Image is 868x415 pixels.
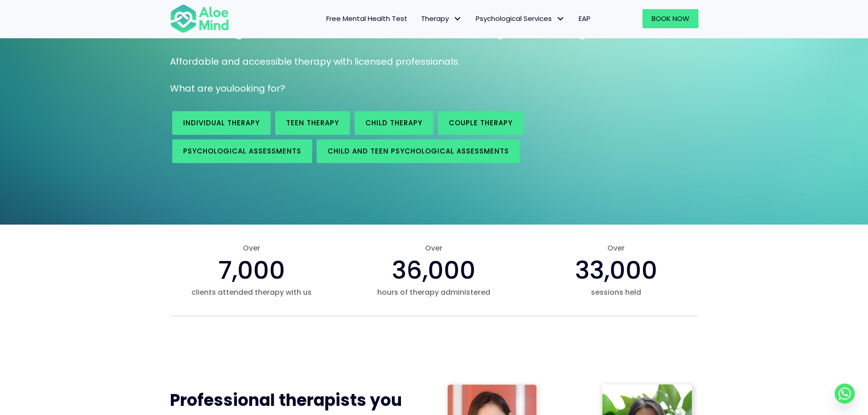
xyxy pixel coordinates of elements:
span: hours of therapy administered [352,287,516,297]
span: looking for? [232,82,285,95]
nav: Menu [241,9,597,28]
span: Psychological assessments [183,146,301,156]
span: Therapy: submenu [451,12,464,26]
span: sessions held [534,287,698,297]
a: Psychological ServicesPsychological Services: submenu [469,9,572,28]
span: Book Now [652,14,689,23]
a: Individual therapy [172,111,271,135]
span: What are you [170,82,232,95]
a: Couple therapy [438,111,524,135]
a: TherapyTherapy: submenu [414,9,469,28]
span: Teen Therapy [286,118,339,128]
a: Child and Teen Psychological assessments [317,139,520,163]
span: Over [170,243,334,253]
span: Over [352,243,516,253]
span: Individual therapy [183,118,260,128]
img: Aloe mind Logo [170,4,229,34]
span: Child Therapy [365,118,422,128]
p: Affordable and accessible therapy with licensed professionals. [170,55,699,68]
a: Child Therapy [354,111,433,135]
span: 36,000 [392,253,476,287]
span: Over [534,243,698,253]
a: Book Now [642,9,699,28]
span: 7,000 [218,253,285,287]
a: Free Mental Health Test [319,9,414,28]
span: Psychological Services: submenu [554,12,567,26]
a: EAP [572,9,597,28]
span: Child and Teen Psychological assessments [328,146,509,156]
a: Psychological assessments [172,139,312,163]
span: Free Mental Health Test [326,14,407,23]
a: Whatsapp [835,384,855,404]
span: Therapy [421,14,462,23]
a: Teen Therapy [275,111,350,135]
span: Psychological Services [476,14,565,23]
span: clients attended therapy with us [170,287,334,297]
span: EAP [579,14,591,23]
span: 33,000 [575,253,657,287]
span: Couple therapy [449,118,513,128]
